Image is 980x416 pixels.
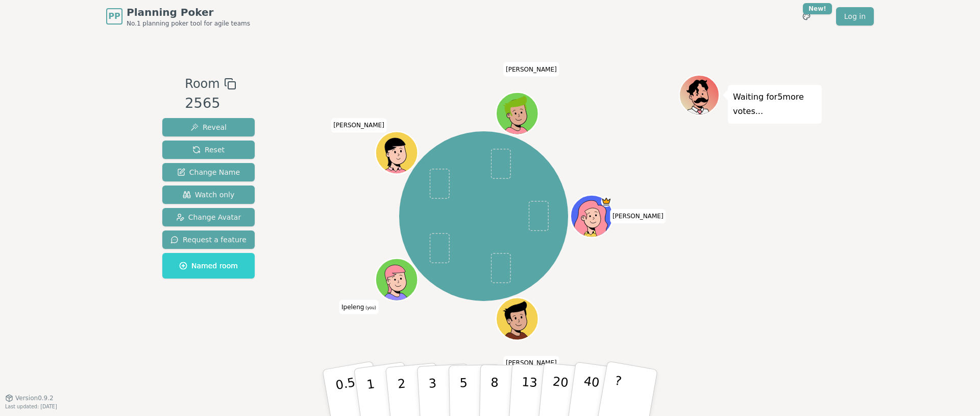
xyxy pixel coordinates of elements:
span: Named room [179,261,238,271]
span: Click to change your name [503,62,559,76]
span: (you) [364,305,376,310]
span: Change Name [177,167,240,177]
span: Reveal [190,122,227,132]
span: Click to change your name [331,118,387,132]
div: New! [803,3,832,14]
button: Change Avatar [162,208,255,226]
span: No.1 planning poker tool for agile teams [127,19,250,28]
button: Change Name [162,163,255,181]
span: PP [108,10,120,22]
span: Change Avatar [176,212,241,222]
span: Version 0.9.2 [15,394,54,402]
a: Log in [836,7,874,26]
span: Last updated: [DATE] [5,404,57,409]
span: Planning Poker [127,5,250,19]
button: Watch only [162,186,255,204]
button: Reset [162,141,255,159]
span: Click to change your name [610,209,666,223]
span: Watch only [183,190,235,200]
p: Waiting for 5 more votes... [733,90,817,119]
button: Reveal [162,118,255,136]
span: Norval is the host [601,196,611,207]
button: Request a feature [162,230,255,249]
span: Reset [192,145,225,155]
span: Request a feature [170,235,247,245]
span: Click to change your name [503,356,559,370]
span: Click to change your name [339,299,379,314]
button: Version0.9.2 [5,394,54,402]
div: 2565 [185,93,236,114]
a: PPPlanning PokerNo.1 planning poker tool for agile teams [106,5,250,28]
span: Room [185,75,219,93]
button: New! [797,7,816,26]
button: Click to change your avatar [377,260,416,299]
button: Named room [162,253,255,279]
